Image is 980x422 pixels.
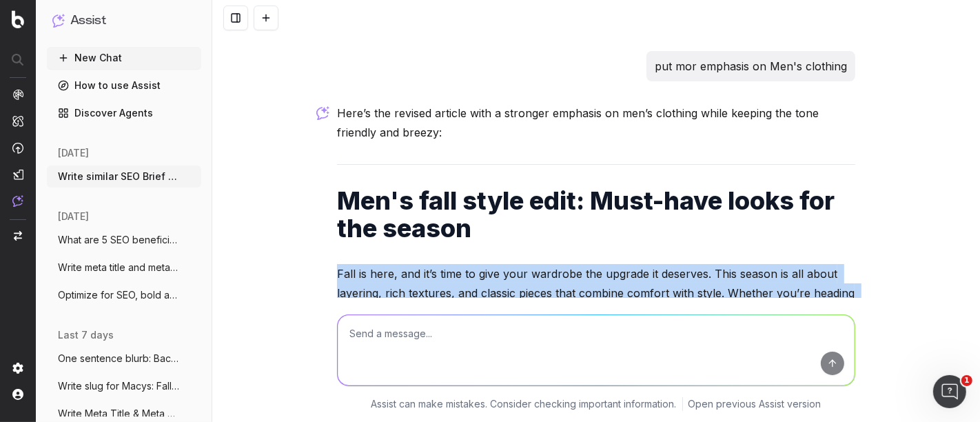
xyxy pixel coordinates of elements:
[58,407,179,421] span: Write Meta Title & Meta Description for
[58,233,179,247] span: What are 5 SEO beneficial blog post topi
[58,379,179,393] span: Write slug for Macys: Fall Entryway Deco
[58,210,89,223] span: [DATE]
[14,231,22,241] img: Switch project
[70,11,106,30] h1: Assist
[12,142,23,154] img: Activation
[47,165,201,188] button: Write similar SEO Brief for SEO Briefs:
[337,264,855,380] p: Fall is here, and it’s time to give your wardrobe the upgrade it deserves. This season is all abo...
[337,103,855,142] p: Here’s the revised article with a stronger emphasis on men’s clothing while keeping the tone frie...
[47,47,201,69] button: New Chat
[655,57,847,76] p: put mor emphasis on Men's clothing
[337,187,855,242] h1: Men's fall style edit: Must-have looks for the season
[12,363,23,374] img: Setting
[12,89,23,100] img: Analytics
[47,102,201,124] a: Discover Agents
[933,375,966,408] iframe: Intercom live chat
[12,10,24,28] img: Botify logo
[47,257,201,279] button: Write meta title and meta descrion for K
[12,389,23,400] img: My account
[371,397,677,411] p: Assist can make mistakes. Consider checking important information.
[47,229,201,251] button: What are 5 SEO beneficial blog post topi
[58,328,114,342] span: last 7 days
[58,261,179,274] span: Write meta title and meta descrion for K
[47,74,201,97] a: How to use Assist
[47,284,201,306] button: Optimize for SEO, bold any changes made:
[52,11,196,30] button: Assist
[58,352,179,365] span: One sentence blurb: Back-to-School Morni
[688,397,821,411] a: Open previous Assist version
[58,146,89,160] span: [DATE]
[12,195,23,207] img: Assist
[316,106,329,120] img: Botify assist logo
[58,288,179,302] span: Optimize for SEO, bold any changes made:
[58,170,179,183] span: Write similar SEO Brief for SEO Briefs:
[47,375,201,397] button: Write slug for Macys: Fall Entryway Deco
[12,169,23,180] img: Studio
[52,14,65,27] img: Assist
[961,375,972,386] span: 1
[12,115,23,127] img: Intelligence
[47,348,201,370] button: One sentence blurb: Back-to-School Morni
